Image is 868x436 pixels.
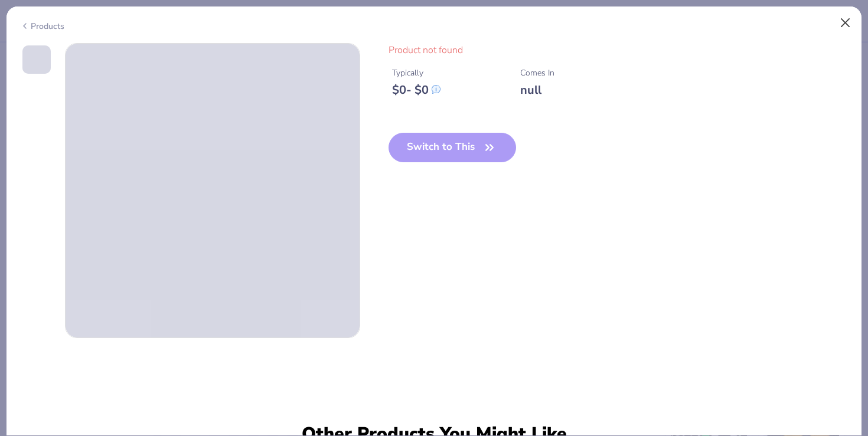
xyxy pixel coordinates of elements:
div: Products [20,20,64,32]
div: $ 0 - $ 0 [392,83,440,97]
span: Product not found [389,44,463,57]
button: Close [834,12,857,34]
div: null [520,83,554,97]
div: Typically [392,67,440,79]
div: Comes In [520,67,554,79]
